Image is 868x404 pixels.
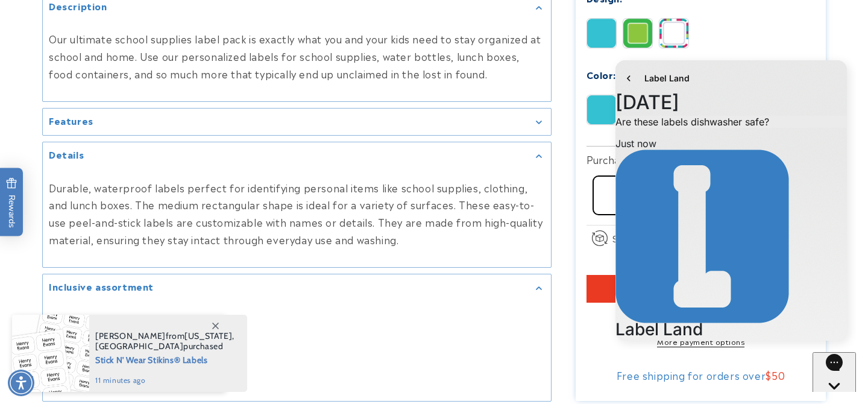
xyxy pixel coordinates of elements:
[49,280,154,292] h2: Inclusive assortment
[9,42,241,54] h2: [DATE]
[587,68,617,82] label: Color:
[587,152,668,166] label: Purchase options
[766,368,772,382] span: $
[9,62,241,74] p: Are these labels dishwasher safe?
[9,83,241,95] div: Just now
[587,19,616,48] img: Solid
[49,338,545,355] p: 15 Medium Rectangle
[49,179,545,248] p: Durable, waterproof labels perfect for identifying personal items like school supplies, clothing,...
[49,311,545,328] p: Label Qty: 55
[10,308,153,344] iframe: Sign Up via Text for Offers
[49,148,84,160] h2: Details
[43,142,551,169] summary: Details
[587,96,616,125] img: Teal
[43,274,551,301] summary: Inclusive assortment
[813,352,856,392] iframe: Gorgias live chat messenger
[49,365,545,382] p: 40 Mini Rectangle
[9,95,183,269] img: Label Land
[623,19,652,48] img: Border
[772,368,785,382] span: 50
[606,54,856,350] iframe: Gorgias live chat window
[95,331,234,352] span: from , purchased
[43,109,551,136] summary: Features
[95,352,234,367] span: Stick N' Wear Stikins® Labels
[184,330,232,341] span: [US_STATE]
[6,178,17,228] span: Rewards
[95,375,234,386] span: 11 minutes ago
[8,370,34,396] div: Accessibility Menu
[587,369,816,381] div: Free shipping for orders over
[16,286,73,298] span: Almost there
[659,19,688,48] img: Stripes
[9,42,241,377] div: Conversation messages
[49,115,93,127] h2: Features
[587,275,816,303] button: Add to cart
[587,336,816,347] a: More payment options
[9,269,241,281] h3: Label Land
[95,341,183,352] span: [GEOGRAPHIC_DATA]
[49,30,545,82] p: Our ultimate school supplies label pack is exactly what you and your kids need to stay organized ...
